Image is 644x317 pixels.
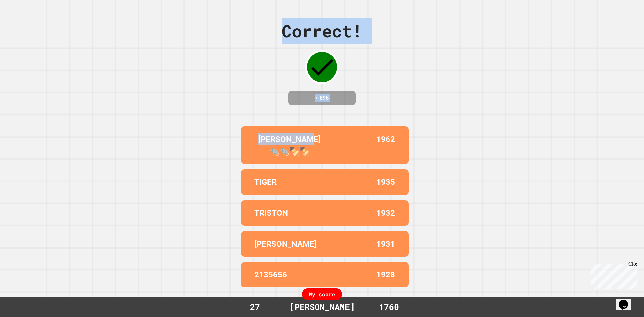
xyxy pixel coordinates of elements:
iframe: chat widget [588,261,637,289]
iframe: chat widget [616,290,637,310]
div: Chat with us now!Close [3,3,46,43]
div: [PERSON_NAME] [283,301,362,313]
div: 1760 [364,301,414,313]
p: 1935 [376,176,395,188]
p: 1928 [376,269,395,281]
p: [PERSON_NAME] 🐀🐀🍢🍢 [254,133,325,157]
div: Correct! [282,18,362,44]
p: TRISTON [254,207,288,219]
div: 27 [230,301,280,313]
p: 2135656 [254,269,287,281]
h4: + 896 [295,94,349,102]
p: TIGER [254,176,277,188]
p: 1932 [376,207,395,219]
div: My score [302,288,342,300]
p: 1962 [376,133,395,157]
p: 1931 [376,238,395,250]
p: [PERSON_NAME] [254,238,317,250]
